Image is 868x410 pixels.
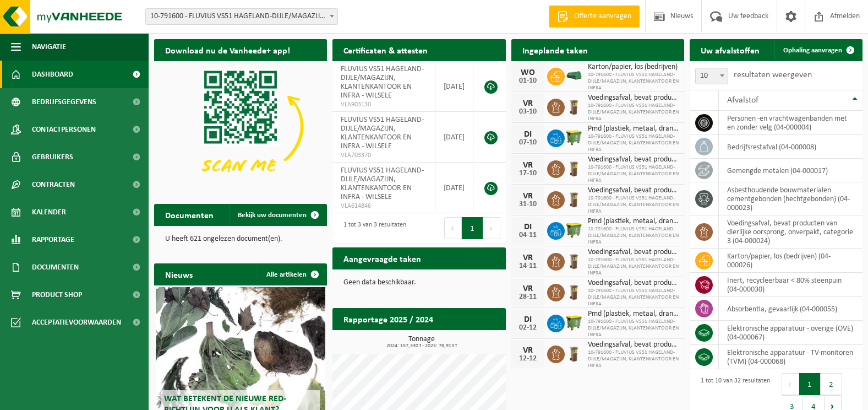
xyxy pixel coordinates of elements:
a: Bekijk rapportage [424,330,505,352]
img: WB-0140-HPE-BN-01 [565,282,583,301]
button: 2 [821,373,842,395]
td: asbesthoudende bouwmaterialen cementgebonden (hechtgebonden) (04-000023) [719,182,862,215]
td: [DATE] [435,163,473,213]
img: WB-0140-HPE-BN-01 [565,97,583,116]
img: WB-0140-HPE-BN-01 [565,159,583,177]
button: Previous [782,373,799,395]
h2: Ingeplande taken [511,39,599,61]
span: 10 [695,68,728,84]
div: VR [517,253,539,262]
a: Ophaling aanvragen [774,39,861,61]
img: WB-0140-HPE-BN-01 [565,251,583,270]
td: [DATE] [435,61,473,112]
div: 31-10 [517,201,539,208]
span: 10-791600 - FLUVIUS VS51 HAGELAND-DIJLE/MAGAZIJN, KLANTENKANTOOR EN INFRA [588,226,679,246]
span: Voedingsafval, bevat producten van dierlijke oorsprong, onverpakt, categorie 3 [588,155,679,164]
div: DI [517,315,539,324]
div: 1 tot 3 van 3 resultaten [338,216,406,240]
a: Offerte aanvragen [549,6,640,28]
td: inert, recycleerbaar < 80% steenpuin (04-000030) [719,273,862,297]
span: Voedingsafval, bevat producten van dierlijke oorsprong, onverpakt, categorie 3 [588,186,679,195]
span: Documenten [32,253,79,281]
div: VR [517,192,539,201]
img: WB-1100-HPE-GN-50 [565,128,583,147]
span: Contactpersonen [32,116,96,143]
span: Pmd (plastiek, metaal, drankkartons) (bedrijven) [588,125,679,133]
div: 03-10 [517,108,539,116]
span: Voedingsafval, bevat producten van dierlijke oorsprong, onverpakt, categorie 3 [588,341,679,349]
a: Alle artikelen [258,263,326,285]
span: Product Shop [32,281,82,309]
span: VLA903130 [341,100,426,109]
p: U heeft 621 ongelezen document(en). [165,235,316,243]
span: 10 [696,68,728,84]
span: 10-791600 - FLUVIUS VS51 HAGELAND-DIJLE/MAGAZIJN, KLANTENKANTOOR EN INFRA [588,319,679,338]
span: Offerte aanvragen [571,11,634,22]
h2: Documenten [154,204,225,225]
div: VR [517,161,539,170]
td: personen -en vrachtwagenbanden met en zonder velg (04-000004) [719,111,862,135]
span: Bedrijfsgegevens [32,88,96,116]
span: FLUVIUS VS51 HAGELAND-DIJLE/MAGAZIJN, KLANTENKANTOOR EN INFRA - WILSELE [341,65,424,100]
div: 02-12 [517,324,539,332]
h2: Uw afvalstoffen [690,39,771,61]
div: WO [517,68,539,77]
span: Rapportage [32,226,74,253]
h2: Download nu de Vanheede+ app! [154,39,301,61]
h2: Nieuws [154,263,204,285]
span: 10-791600 - FLUVIUS VS51 HAGELAND-DIJLE/MAGAZIJN, KLANTENKANTOOR EN INFRA [588,133,679,153]
td: absorbentia, gevaarlijk (04-000055) [719,297,862,321]
span: FLUVIUS VS51 HAGELAND-DIJLE/MAGAZIJN, KLANTENKANTOOR EN INFRA - WILSELE [341,166,424,201]
div: DI [517,130,539,139]
div: 04-11 [517,231,539,239]
td: gemengde metalen (04-000017) [719,159,862,182]
div: DI [517,223,539,231]
button: Previous [444,217,462,239]
button: 1 [462,217,483,239]
div: 01-10 [517,77,539,85]
div: VR [517,346,539,355]
span: 10-791600 - FLUVIUS VS51 HAGELAND-DIJLE/MAGAZIJN, KLANTENKANTOOR EN INFRA - WILSELE [145,8,338,25]
img: WB-1100-HPE-GN-50 [565,313,583,332]
span: 2024: 157,330 t - 2025: 78,913 t [338,343,505,349]
span: VLA614846 [341,202,426,211]
span: 10-791600 - FLUVIUS VS51 HAGELAND-DIJLE/MAGAZIJN, KLANTENKANTOOR EN INFRA [588,72,679,91]
button: 1 [799,373,821,395]
span: Voedingsafval, bevat producten van dierlijke oorsprong, onverpakt, categorie 3 [588,94,679,102]
span: Pmd (plastiek, metaal, drankkartons) (bedrijven) [588,310,679,319]
div: 12-12 [517,355,539,363]
span: Contracten [32,171,75,198]
div: 17-10 [517,170,539,177]
span: Ophaling aanvragen [783,47,842,54]
td: karton/papier, los (bedrijven) (04-000026) [719,249,862,273]
td: voedingsafval, bevat producten van dierlijke oorsprong, onverpakt, categorie 3 (04-000024) [719,215,862,249]
img: WB-0140-HPE-BN-01 [565,344,583,363]
span: Pmd (plastiek, metaal, drankkartons) (bedrijven) [588,217,679,226]
div: 14-11 [517,262,539,270]
td: [DATE] [435,112,473,163]
span: 10-791600 - FLUVIUS VS51 HAGELAND-DIJLE/MAGAZIJN, KLANTENKANTOOR EN INFRA [588,164,679,184]
img: Download de VHEPlus App [154,61,327,191]
span: Gebruikers [32,143,73,171]
h2: Certificaten & attesten [332,39,439,61]
img: WB-0140-HPE-BN-01 [565,190,583,208]
button: Next [483,217,500,239]
h2: Rapportage 2025 / 2024 [332,308,444,330]
a: Bekijk uw documenten [229,204,326,226]
span: Acceptatievoorwaarden [32,309,121,336]
span: 10-791600 - FLUVIUS VS51 HAGELAND-DIJLE/MAGAZIJN, KLANTENKANTOOR EN INFRA - WILSELE [146,9,337,24]
span: FLUVIUS VS51 HAGELAND-DIJLE/MAGAZIJN, KLANTENKANTOOR EN INFRA - WILSELE [341,116,424,150]
h2: Aangevraagde taken [332,247,432,269]
span: Kalender [32,198,66,226]
td: elektronische apparatuur - TV-monitoren (TVM) (04-000068) [719,345,862,369]
span: Voedingsafval, bevat producten van dierlijke oorsprong, onverpakt, categorie 3 [588,279,679,288]
div: 07-10 [517,139,539,147]
span: Karton/papier, los (bedrijven) [588,63,679,72]
div: VR [517,284,539,293]
span: Bekijk uw documenten [238,212,307,219]
img: WB-1100-HPE-GN-50 [565,220,583,239]
div: 28-11 [517,293,539,301]
span: Navigatie [32,33,66,61]
span: 10-791600 - FLUVIUS VS51 HAGELAND-DIJLE/MAGAZIJN, KLANTENKANTOOR EN INFRA [588,288,679,307]
span: 10-791600 - FLUVIUS VS51 HAGELAND-DIJLE/MAGAZIJN, KLANTENKANTOOR EN INFRA [588,102,679,122]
